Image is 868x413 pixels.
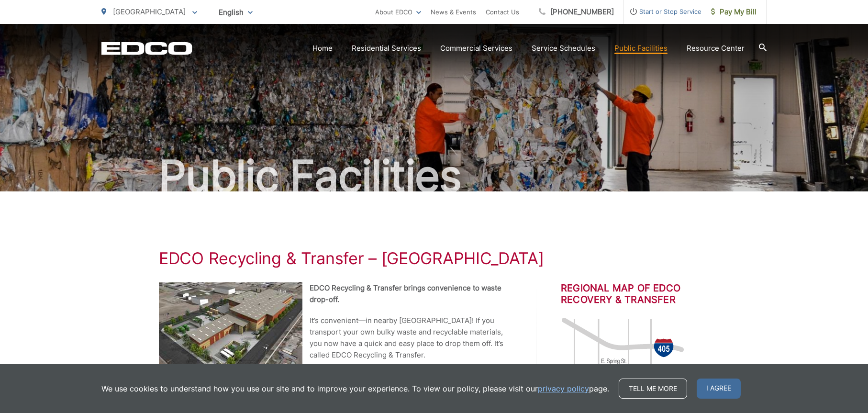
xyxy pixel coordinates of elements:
a: privacy policy [538,383,589,394]
a: Contact Us [486,6,519,18]
span: English [211,4,260,21]
span: Pay My Bill [711,6,757,18]
a: Home [312,43,333,54]
a: Commercial Services [440,43,512,54]
p: It’s convenient—in nearby [GEOGRAPHIC_DATA]! If you transport your own bulky waste and recyclable... [159,315,513,361]
a: News & Events [431,6,476,18]
a: Residential Services [352,43,421,54]
a: Tell me more [619,379,687,399]
p: We use cookies to understand how you use our site and to improve your experience. To view our pol... [101,383,609,394]
h2: Regional Map of EDCO Recovery & Transfer [561,282,709,305]
h1: EDCO Recycling & Transfer – [GEOGRAPHIC_DATA] [159,249,709,268]
a: Service Schedules [532,43,595,54]
a: Public Facilities [614,43,668,54]
span: I agree [697,379,741,399]
a: About EDCO [375,6,421,18]
a: Resource Center [687,43,745,54]
strong: EDCO Recycling & Transfer brings convenience to waste drop-off. [310,283,501,304]
img: EDCO Recycling & Transfer [159,282,302,374]
a: EDCD logo. Return to the homepage. [101,42,192,55]
span: [GEOGRAPHIC_DATA] [113,7,186,16]
h2: Public Facilities [101,152,767,200]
